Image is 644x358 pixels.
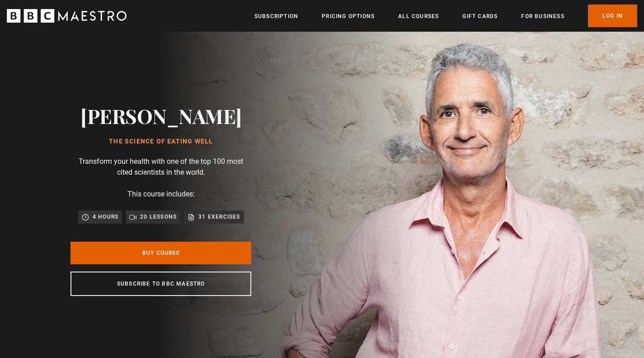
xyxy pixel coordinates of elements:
p: This course includes: [127,189,195,200]
a: Subscription [254,12,298,21]
p: Transform your health with one of the top 100 most cited scientists in the world. [71,156,251,178]
a: Buy Course [71,242,251,264]
a: Gift Cards [462,12,498,21]
a: Pricing Options [322,12,375,21]
h2: [PERSON_NAME] [80,104,242,127]
p: 31 exercises [198,212,240,221]
p: 20 lessons [140,212,177,221]
a: Log In [588,5,637,27]
p: 4 hours [93,212,118,221]
svg: BBC Maestro [7,9,127,23]
h1: The Science of Eating Well [80,138,242,145]
a: Subscribe to BBC Maestro [71,272,251,296]
nav: Primary [254,5,637,27]
a: For business [521,12,564,21]
a: All Courses [398,12,439,21]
